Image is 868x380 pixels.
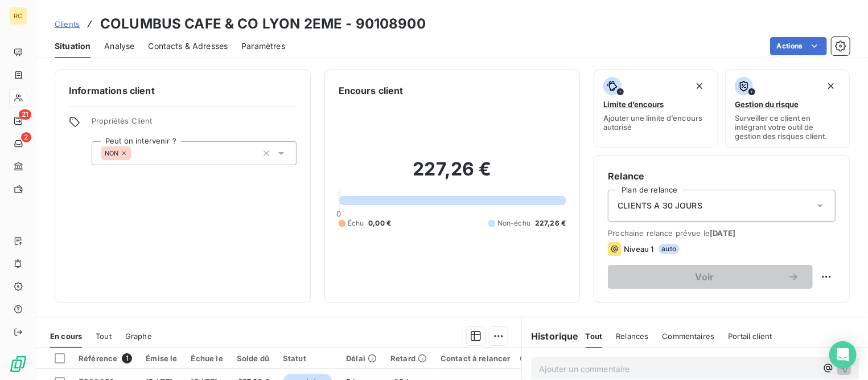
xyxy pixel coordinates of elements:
[735,100,799,109] span: Gestion du risque
[770,37,827,55] button: Actions
[50,332,82,341] span: En cours
[608,265,813,289] button: Voir
[728,332,772,341] span: Portail client
[55,18,80,30] a: Clients
[241,40,285,52] span: Paramètres
[104,40,134,52] span: Analyse
[21,132,31,142] span: 2
[283,354,332,363] div: Statut
[96,332,112,341] span: Tout
[622,272,788,281] span: Voir
[125,332,152,341] span: Graphe
[339,84,404,97] h6: Encours client
[725,70,850,148] button: Gestion du risqueSurveiller ce client en intégrant votre outil de gestion des risques client.
[237,354,269,363] div: Solde dû
[131,148,140,158] input: Ajouter une valeur
[55,40,90,52] span: Situation
[616,332,648,341] span: Relances
[55,19,80,28] span: Clients
[829,341,857,369] div: Open Intercom Messenger
[663,332,715,341] span: Commentaires
[191,354,223,363] div: Échue le
[122,353,132,363] span: 1
[710,228,735,238] span: [DATE]
[100,14,426,34] h3: COLUMBUS CAFE & CO LYON 2EME - 90108900
[337,209,342,218] span: 0
[603,113,709,132] span: Ajouter une limite d’encours autorisé
[79,353,132,363] div: Référence
[608,169,836,183] h6: Relance
[594,70,718,148] button: Limite d’encoursAjouter une limite d’encours autorisé
[346,354,377,363] div: Délai
[105,150,118,157] span: NON
[586,332,603,341] span: Tout
[603,100,664,109] span: Limite d’encours
[618,200,702,211] span: CLIENTS A 30 JOURS
[9,355,27,373] img: Logo LeanPay
[522,329,579,343] h6: Historique
[368,218,391,228] span: 0,00 €
[339,158,566,192] h2: 227,26 €
[348,218,364,228] span: Échu
[148,40,228,52] span: Contacts & Adresses
[9,7,27,25] div: RC
[92,116,297,132] span: Propriétés Client
[390,354,427,363] div: Retard
[608,228,836,238] span: Prochaine relance prévue le
[735,113,840,141] span: Surveiller ce client en intégrant votre outil de gestion des risques client.
[497,218,530,228] span: Non-échu
[535,218,566,228] span: 227,26 €
[441,354,524,363] div: Contact à relancer
[659,244,680,254] span: auto
[624,244,653,254] span: Niveau 1
[69,84,297,97] h6: Informations client
[146,354,177,363] div: Émise le
[19,109,31,120] span: 21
